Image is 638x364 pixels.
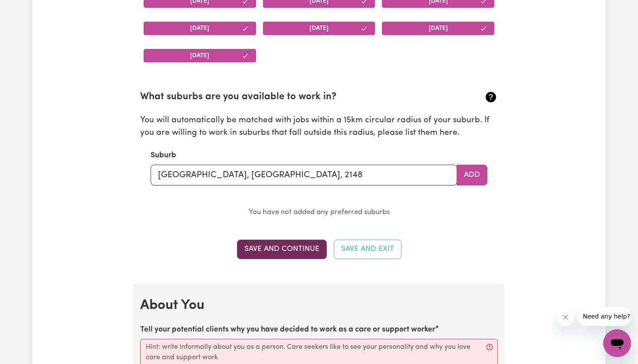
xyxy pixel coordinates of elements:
button: [DATE] [144,49,256,62]
p: You will automatically be matched with jobs within a 15km circular radius of your suburb. If you ... [140,114,498,140]
h2: What suburbs are you available to work in? [140,91,438,103]
input: e.g. North Bondi, New South Wales [151,165,457,185]
button: [DATE] [263,22,375,35]
button: Save and Continue [237,240,327,259]
button: Add to preferred suburbs [457,165,487,185]
label: Suburb [151,150,176,161]
iframe: Message from company [578,307,631,326]
button: Save and Exit [334,240,401,259]
small: You have not added any preferred suburbs [249,208,390,216]
iframe: Button to launch messaging window [603,329,631,357]
button: [DATE] [382,22,494,35]
h2: About You [140,297,498,314]
label: Tell your potential clients why you have decided to work as a care or support worker [140,324,435,335]
button: [DATE] [144,22,256,35]
iframe: Close message [557,309,574,326]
